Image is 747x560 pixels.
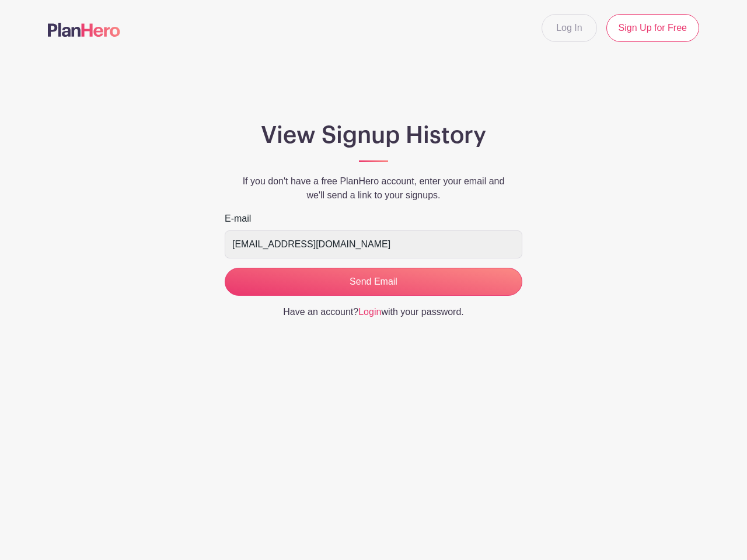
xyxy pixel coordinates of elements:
a: Log In [542,14,596,42]
p: Have an account? with your password. [225,305,522,319]
h1: View Signup History [225,121,522,149]
input: Send Email [225,268,522,296]
p: If you don't have a free PlanHero account, enter your email and we'll send a link to your signups. [225,174,522,202]
label: E-mail [225,212,251,226]
a: Sign Up for Free [606,14,699,42]
input: e.g. julie@eventco.com [225,230,522,258]
img: logo-507f7623f17ff9eddc593b1ce0a138ce2505c220e1c5a4e2b4648c50719b7d32.svg [48,23,120,37]
a: Login [358,307,381,317]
